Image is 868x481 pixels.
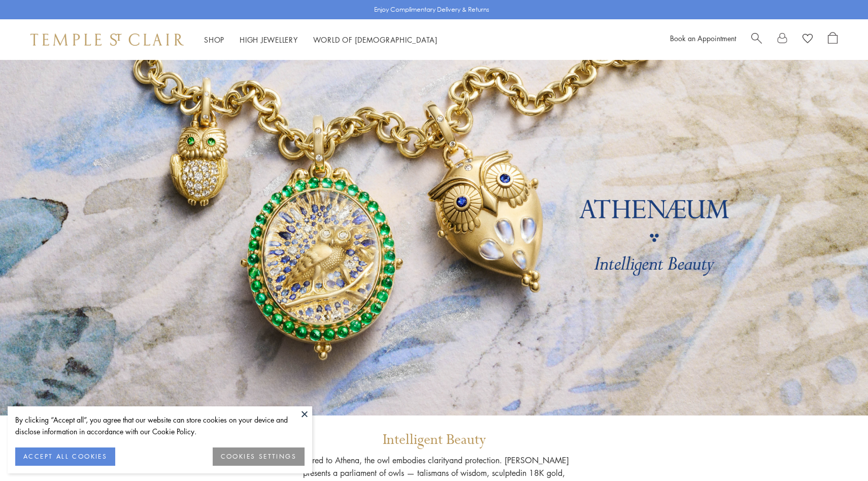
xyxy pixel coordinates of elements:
a: ShopShop [204,35,224,45]
a: High JewelleryHigh Jewellery [240,35,298,45]
button: COOKIES SETTINGS [213,447,305,466]
a: Book an Appointment [670,33,736,43]
a: World of [DEMOGRAPHIC_DATA]World of [DEMOGRAPHIC_DATA] [313,35,438,45]
iframe: Gorgias live chat messenger [817,433,858,471]
a: Search [751,32,762,47]
a: View Wishlist [803,32,813,47]
nav: Main navigation [204,34,438,46]
button: ACCEPT ALL COOKIES [15,447,115,466]
p: Enjoy Complimentary Delivery & Returns [374,5,489,15]
div: By clicking “Accept all”, you agree that our website can store cookies on your device and disclos... [15,414,305,437]
p: Intelligent Beauty [294,431,574,449]
a: Open Shopping Bag [828,32,838,47]
img: Temple St. Clair [30,34,184,46]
